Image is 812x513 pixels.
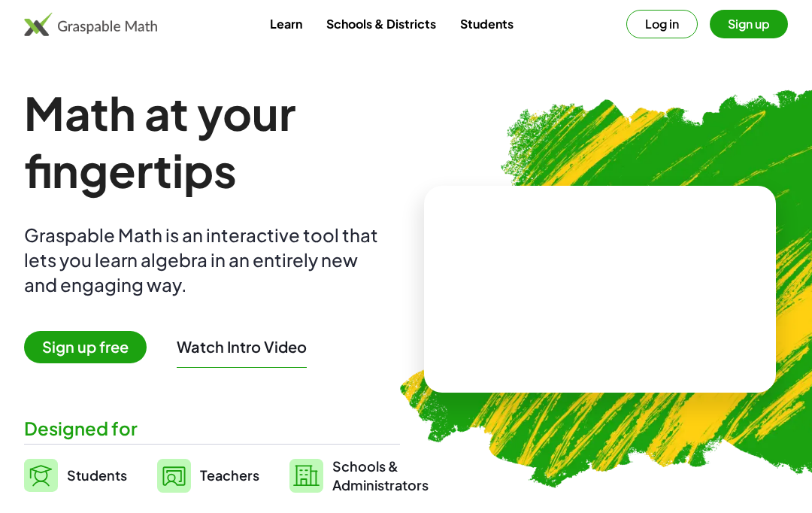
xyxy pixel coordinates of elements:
[258,10,314,38] a: Learn
[289,457,429,494] a: Schools &Administrators
[24,457,127,494] a: Students
[177,337,307,357] button: Watch Intro Video
[24,331,147,363] span: Sign up free
[710,10,788,38] button: Sign up
[200,466,259,484] span: Teachers
[24,459,58,492] img: svg%3e
[487,232,713,345] video: What is this? This is dynamic math notation. Dynamic math notation plays a central role in how Gr...
[332,457,429,494] span: Schools & Administrators
[448,10,526,38] a: Students
[24,223,385,297] div: Graspable Math is an interactive tool that lets you learn algebra in an entirely new and engaging...
[157,459,191,493] img: svg%3e
[157,457,259,494] a: Teachers
[314,10,448,38] a: Schools & Districts
[24,416,400,441] div: Designed for
[289,459,323,493] img: svg%3e
[24,84,400,199] h1: Math at your fingertips
[67,466,127,484] span: Students
[626,10,698,38] button: Log in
